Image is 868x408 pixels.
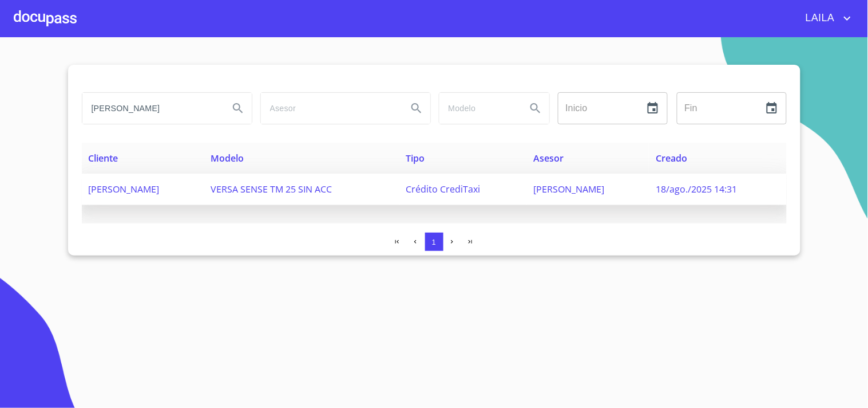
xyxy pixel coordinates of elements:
button: Search [522,95,549,122]
span: Creado [656,152,687,164]
span: 1 [432,238,436,246]
span: 18/ago./2025 14:31 [656,183,737,195]
span: Modelo [211,152,244,164]
span: VERSA SENSE TM 25 SIN ACC [211,183,332,195]
input: search [439,93,517,124]
span: Asesor [533,152,564,164]
input: search [82,93,220,124]
span: [PERSON_NAME] [89,183,160,195]
button: Search [224,95,252,122]
span: Crédito CrediTaxi [406,183,481,195]
button: Search [403,95,430,122]
input: search [261,93,398,124]
span: Cliente [89,152,118,164]
button: account of current user [797,9,854,28]
button: 1 [425,233,443,251]
span: [PERSON_NAME] [533,183,604,195]
span: Tipo [406,152,425,164]
span: LAILA [797,9,841,28]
